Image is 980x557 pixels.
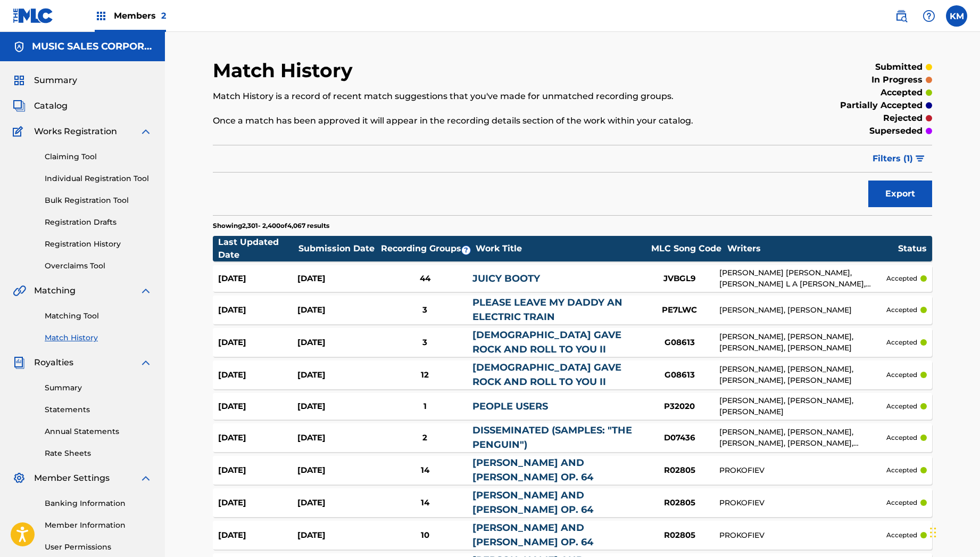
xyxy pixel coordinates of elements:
a: Rate Sheets [45,448,152,459]
div: [DATE] [218,400,297,413]
img: Accounts [13,40,26,53]
div: R02805 [640,529,719,542]
div: [DATE] [297,464,377,477]
a: Bulk Registration Tool [45,195,152,206]
span: Summary [34,74,77,87]
h2: Match History [213,59,358,83]
p: accepted [886,274,917,283]
img: expand [139,284,152,297]
div: 3 [377,304,472,316]
p: submitted [875,61,923,73]
a: SummarySummary [13,74,77,87]
img: expand [139,472,152,485]
a: [PERSON_NAME] AND [PERSON_NAME] OP. 64 [472,489,593,515]
div: [DATE] [218,304,297,316]
p: accepted [886,338,917,347]
a: [PERSON_NAME] AND [PERSON_NAME] OP. 64 [472,457,593,483]
p: accepted [886,433,917,443]
div: [DATE] [218,464,297,477]
button: Filters (1) [866,145,932,172]
p: Once a match has been approved it will appear in the recording details section of the work within... [213,114,767,127]
div: [DATE] [297,369,377,381]
img: filter [916,155,925,162]
p: superseded [869,125,923,137]
iframe: Resource Center [950,376,980,462]
div: 1 [377,400,472,413]
a: Individual Registration Tool [45,173,152,184]
div: [DATE] [297,304,377,316]
img: Top Rightsholders [95,10,107,22]
a: User Permissions [45,542,152,553]
div: [DATE] [297,432,377,444]
a: Matching Tool [45,310,152,322]
div: P32020 [640,400,719,413]
img: help [923,10,935,22]
div: Help [918,5,940,27]
div: Submission Date [298,242,378,255]
img: Catalog [13,100,26,112]
div: [DATE] [297,337,377,349]
div: [PERSON_NAME], [PERSON_NAME], [PERSON_NAME], [PERSON_NAME] [719,364,886,386]
div: User Menu [946,5,967,27]
p: accepted [886,305,917,315]
img: Royalties [13,356,26,369]
div: JVBGL9 [640,273,719,285]
div: [DATE] [218,337,297,349]
h5: MUSIC SALES CORPORATION [32,40,152,53]
p: accepted [886,530,917,540]
div: [DATE] [297,400,377,413]
span: 2 [161,11,166,21]
img: Summary [13,74,26,87]
div: [DATE] [218,432,297,444]
p: accepted [886,498,917,507]
div: PROKOFIEV [719,530,886,541]
div: [PERSON_NAME] [PERSON_NAME], [PERSON_NAME] L A [PERSON_NAME], [PERSON_NAME], [PERSON_NAME], [PERS... [719,267,886,290]
span: Member Settings [34,472,110,485]
img: Matching [13,284,26,297]
img: MLC Logo [13,8,54,23]
div: Drag [930,517,936,548]
div: Work Title [476,242,646,255]
div: D07436 [640,432,719,444]
a: Claiming Tool [45,151,152,162]
div: [DATE] [297,529,377,542]
p: accepted [886,402,917,411]
div: R02805 [640,497,719,509]
a: Annual Statements [45,426,152,437]
div: PROKOFIEV [719,497,886,509]
a: [PERSON_NAME] AND [PERSON_NAME] OP. 64 [472,522,593,548]
a: DISSEMINATED (SAMPLES: "THE PENGUIN") [472,424,632,450]
div: Writers [727,242,898,255]
div: MLC Song Code [646,242,726,255]
div: G08613 [640,369,719,381]
div: G08613 [640,337,719,349]
div: Chat Widget [927,506,980,557]
a: Member Information [45,520,152,531]
div: [DATE] [297,497,377,509]
p: rejected [883,112,923,125]
div: [PERSON_NAME], [PERSON_NAME] [719,305,886,316]
a: [DEMOGRAPHIC_DATA] GAVE ROCK AND ROLL TO YOU II [472,362,621,388]
img: search [895,10,908,22]
p: Match History is a record of recent match suggestions that you've made for unmatched recording gr... [213,90,767,103]
div: Status [898,242,927,255]
a: Match History [45,332,152,343]
span: Works Registration [34,125,117,138]
div: [DATE] [218,529,297,542]
a: PEOPLE USERS [472,400,548,412]
img: expand [139,356,152,369]
p: Showing 2,301 - 2,400 of 4,067 results [213,221,329,231]
div: [PERSON_NAME], [PERSON_NAME], [PERSON_NAME] [719,395,886,417]
img: expand [139,125,152,138]
div: PE7LWC [640,304,719,316]
span: Matching [34,284,76,297]
img: Works Registration [13,125,27,138]
div: 14 [377,464,472,477]
a: JUICY BOOTY [472,273,540,284]
p: in progress [871,73,923,86]
span: Royalties [34,356,73,369]
p: accepted [881,86,923,99]
div: [DATE] [218,369,297,381]
a: Summary [45,382,152,394]
div: Last Updated Date [218,236,298,261]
